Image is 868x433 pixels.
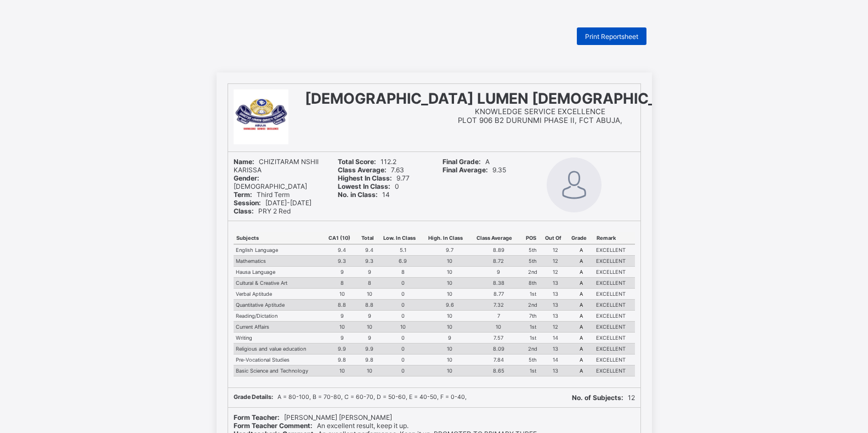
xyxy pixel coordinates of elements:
span: 12 [572,393,635,402]
td: 10 [426,365,474,376]
td: A [569,278,594,289]
td: EXCELLENT [594,289,635,300]
span: Print Reportsheet [585,32,638,41]
td: 8.89 [474,244,523,256]
td: 10 [326,322,359,333]
td: 10 [426,322,474,333]
td: 13 [542,344,569,355]
b: Highest In Class: [338,174,392,182]
td: 12 [542,244,569,256]
td: Quantitative Aptitude [234,300,326,311]
td: 9 [326,333,359,344]
td: 9.8 [326,355,359,365]
td: 9.3 [326,256,359,267]
td: 10 [426,355,474,365]
b: Lowest In Class: [338,182,390,190]
td: 1st [523,322,542,333]
span: PRY 2 Red [234,207,291,215]
span: A [442,158,490,166]
td: 6.9 [381,256,426,267]
th: Out Of [542,232,569,244]
td: 10 [326,289,359,300]
span: KNOWLEDGE SERVICE EXCELLENCE [475,107,605,116]
td: EXCELLENT [594,267,635,278]
b: Class: [234,207,254,215]
td: 10 [474,322,523,333]
td: 9.7 [426,244,474,256]
td: EXCELLENT [594,256,635,267]
td: 8.8 [359,300,381,311]
span: PLOT 906 B2 DURUNMI PHASE II, FCT ABUJA, [458,116,622,125]
td: 13 [542,289,569,300]
td: 13 [542,278,569,289]
td: EXCELLENT [594,344,635,355]
b: No. in Class: [338,190,378,199]
td: 7th [523,311,542,322]
td: A [569,267,594,278]
td: 13 [542,300,569,311]
td: Basic Science and Technology [234,365,326,376]
td: 7.57 [474,333,523,344]
td: 9.9 [326,344,359,355]
b: Final Average: [442,166,488,174]
td: A [569,365,594,376]
th: High. In Class [426,232,474,244]
td: 12 [542,256,569,267]
b: Form Teacher Comment: [234,421,313,430]
span: [DATE]-[DATE] [234,199,311,207]
td: 10 [359,365,381,376]
span: An excellent result, keep it up. [234,421,409,430]
b: Total Score: [338,158,376,166]
td: 0 [381,311,426,322]
b: Term: [234,190,252,199]
td: A [569,244,594,256]
td: 8 [381,267,426,278]
td: 10 [326,365,359,376]
td: 9 [359,333,381,344]
td: 9 [474,267,523,278]
td: 7.32 [474,300,523,311]
td: EXCELLENT [594,300,635,311]
td: A [569,300,594,311]
td: 8 [326,278,359,289]
td: Writing [234,333,326,344]
th: CA1 (10) [326,232,359,244]
td: 1st [523,289,542,300]
td: 8.8 [326,300,359,311]
td: EXCELLENT [594,365,635,376]
td: EXCELLENT [594,355,635,365]
td: EXCELLENT [594,311,635,322]
td: 7.84 [474,355,523,365]
b: No. of Subjects: [572,393,623,402]
td: Reading/Dictation [234,311,326,322]
td: 12 [542,322,569,333]
th: Grade [569,232,594,244]
td: 9 [326,311,359,322]
td: Religious and value education [234,344,326,355]
td: 9.8 [359,355,381,365]
td: 9 [359,311,381,322]
td: 1st [523,333,542,344]
td: EXCELLENT [594,322,635,333]
td: A [569,344,594,355]
th: POS [523,232,542,244]
td: 2nd [523,300,542,311]
b: Name: [234,158,254,166]
td: 0 [381,300,426,311]
span: [DEMOGRAPHIC_DATA] [234,174,307,190]
span: Third Term [234,190,290,199]
td: 8.77 [474,289,523,300]
span: A = 80-100, B = 70-80, C = 60-70, D = 50-60, E = 40-50, F = 0-40, [234,393,467,401]
th: Class Average [474,232,523,244]
td: Current Affairs [234,322,326,333]
b: Final Grade: [442,158,481,166]
td: 10 [426,311,474,322]
td: 9 [359,267,381,278]
td: Pre-Vocational Studies [234,355,326,365]
td: 5th [523,355,542,365]
td: 9.9 [359,344,381,355]
td: 0 [381,333,426,344]
span: 7.63 [338,166,404,174]
span: 14 [338,190,390,199]
th: Total [359,232,381,244]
